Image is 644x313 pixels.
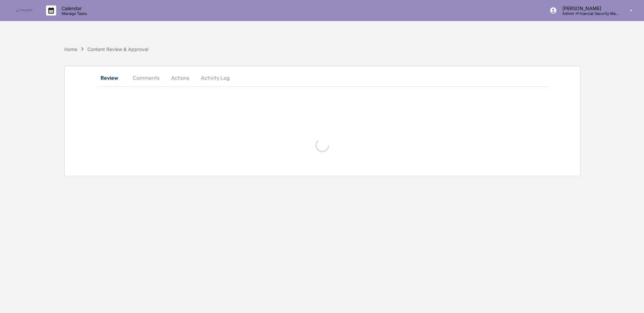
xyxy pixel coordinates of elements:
[97,70,127,86] button: Review
[127,70,165,86] button: Comments
[557,5,620,11] p: [PERSON_NAME]
[56,5,90,11] p: Calendar
[165,70,195,86] button: Actions
[64,46,77,52] div: Home
[195,70,235,86] button: Activity Log
[97,70,548,86] div: secondary tabs example
[56,11,90,16] p: Manage Tasks
[16,9,33,12] img: logo
[87,46,148,52] div: Content Review & Approval
[557,11,620,16] p: Admin • Financial Security Management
